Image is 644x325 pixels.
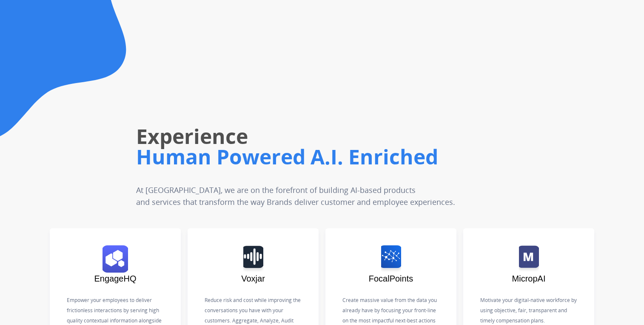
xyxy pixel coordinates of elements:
span: EngageHQ [94,274,137,283]
img: logo [103,245,128,273]
img: logo [519,245,539,273]
span: Voxjar [241,274,265,283]
p: At [GEOGRAPHIC_DATA], we are on the forefront of building AI-based products and services that tra... [136,184,461,208]
img: logo [381,245,401,273]
h1: Experience [136,123,461,150]
img: logo [243,245,263,273]
span: FocalPoints [369,274,413,283]
h1: Human Powered A.I. Enriched [136,143,461,170]
span: MicropAI [512,274,546,283]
